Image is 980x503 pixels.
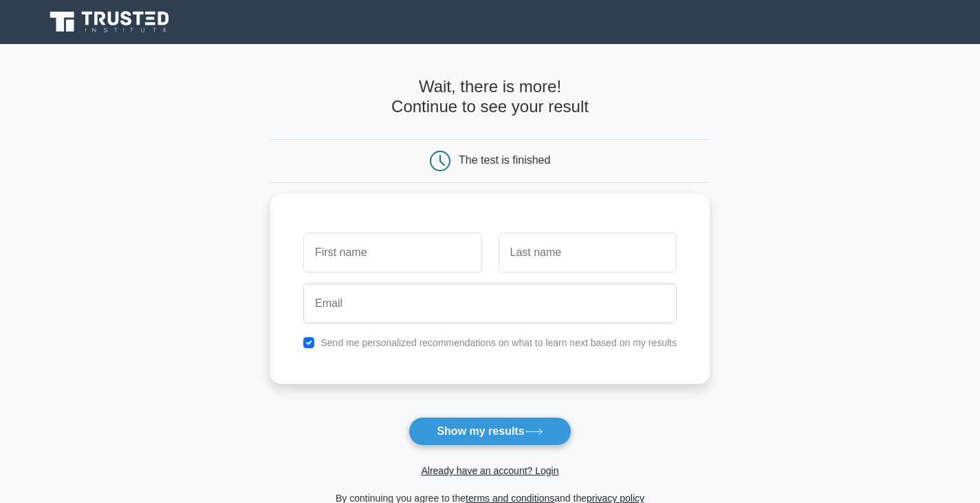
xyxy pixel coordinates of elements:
[409,417,571,446] button: Show my results
[303,233,481,272] input: First name
[421,465,558,476] a: Already have an account? Login
[320,337,677,348] label: Send me personalized recommendations on what to learn next based on my results
[459,154,550,166] div: The test is finished
[270,77,710,117] h4: Wait, there is more! Continue to see your result
[499,233,677,272] input: Last name
[303,283,677,323] input: Email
